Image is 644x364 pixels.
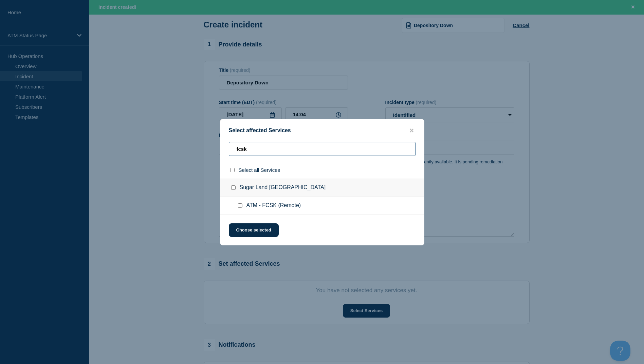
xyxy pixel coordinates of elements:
span: ATM - FCSK (Remote) [246,202,301,209]
input: select all checkbox [230,168,235,172]
button: close button [408,127,416,134]
button: Choose selected [229,223,279,237]
input: Sugar Land TX checkbox [231,185,236,190]
div: Sugar Land [GEOGRAPHIC_DATA] [220,179,424,197]
input: ATM - FCSK (Remote) checkbox [238,203,242,208]
span: Select all Services [239,167,280,173]
input: Search [229,142,416,156]
div: Select affected Services [220,127,424,134]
